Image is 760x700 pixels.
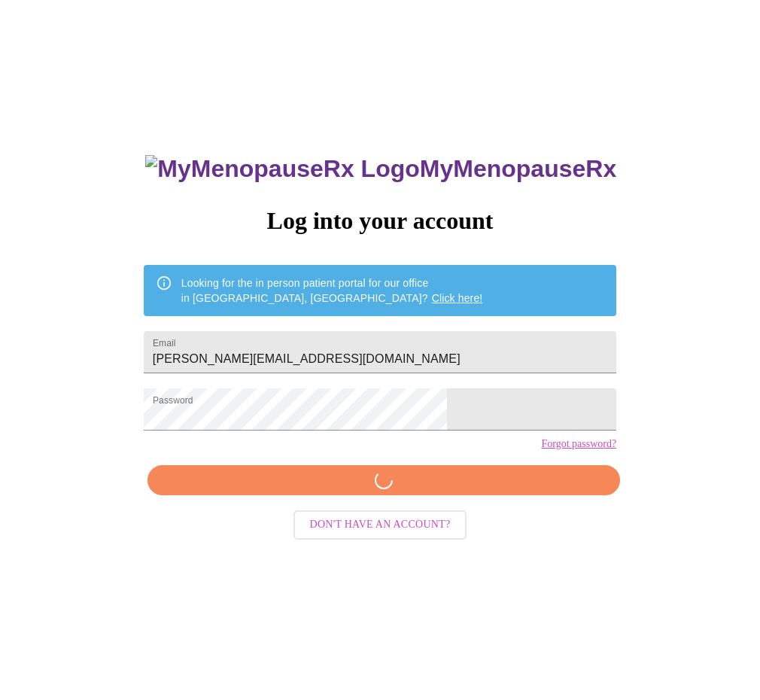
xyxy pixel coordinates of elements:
img: MyMenopauseRx Logo [145,155,419,183]
button: Don't have an account? [293,510,467,540]
h3: MyMenopauseRx [145,155,616,183]
a: Don't have an account? [290,517,471,530]
div: Looking for the in person patient portal for our office in [GEOGRAPHIC_DATA], [GEOGRAPHIC_DATA]? [181,269,483,312]
a: Click here! [432,292,483,304]
h3: Log into your account [144,207,616,235]
a: Forgot password? [541,438,616,450]
span: Don't have an account? [310,516,451,534]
